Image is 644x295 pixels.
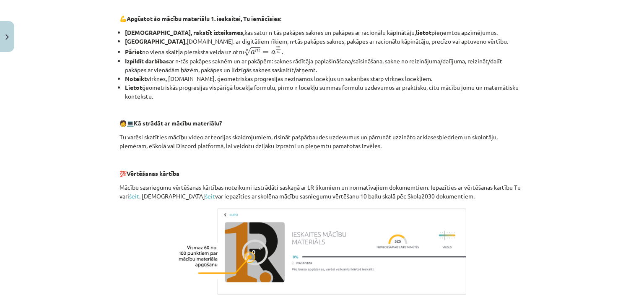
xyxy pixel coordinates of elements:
[119,183,525,201] p: Mācību sasniegumu vērtēšanas kārtības noteikumi izstrādāti saskaņā ar LR likumiem un normatīvajie...
[127,170,179,177] b: Vērtēšanas kārtība
[125,29,244,36] b: [DEMOGRAPHIC_DATA], rakstīt izteiksmes,
[119,14,525,23] p: 💪
[416,29,431,36] b: lietot
[205,192,215,200] a: šeit
[119,119,525,128] p: 🧑 💻
[125,46,525,57] li: no viena skaitļa pieraksta veida uz otru .
[125,57,169,65] b: Izpildīt darbības
[119,133,525,150] p: Tu varēsi skatīties mācību video ar teorijas skaidrojumiem, risināt pašpārbaudes uzdevumus un pār...
[125,37,525,46] li: [DOMAIN_NAME]. ar digitāliem rīkiem, n-tās pakāpes saknes, pakāpes ar racionālu kāpinātāju, precī...
[251,50,255,55] span: a
[271,50,275,55] span: a
[276,47,280,49] span: m
[277,51,280,53] span: n
[125,84,142,91] b: Lietot
[125,74,525,83] li: virknes, [DOMAIN_NAME]. ģeometriskās progresijas nezināmos locekļus un sakarības starp virknes lo...
[129,192,139,200] a: šeit
[125,57,525,74] li: ar n-tās pakāpes saknēm un ar pakāpēm: saknes rādītāja paplašināšana/saīsināšana, sakne no reizin...
[125,28,525,37] li: kas satur n-tās pakāpes saknes un pakāpes ar racionālu kāpinātāju, pieņemtos apzīmējumus.
[255,49,260,52] span: m
[5,34,9,40] img: icon-close-lesson-0947bae3869378f0d4975bcd49f059093ad1ed9edebbc8119c70593378902aed.svg
[125,37,187,45] b: [GEOGRAPHIC_DATA],
[125,48,142,55] b: Pāriet
[125,83,525,101] li: ģeometriskās progresijas vispārīgā locekļa formulu, pirmo n locekļu summas formulu uzdevumos ar p...
[134,119,222,127] b: Kā strādāt ar mācību materiālu?
[119,169,525,178] p: 💯
[127,15,281,22] b: Apgūstot šo mācību materiālu 1. ieskaitei, Tu iemācīsies:
[125,75,147,82] b: Noteikt
[244,47,251,56] span: √
[262,51,269,54] span: =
